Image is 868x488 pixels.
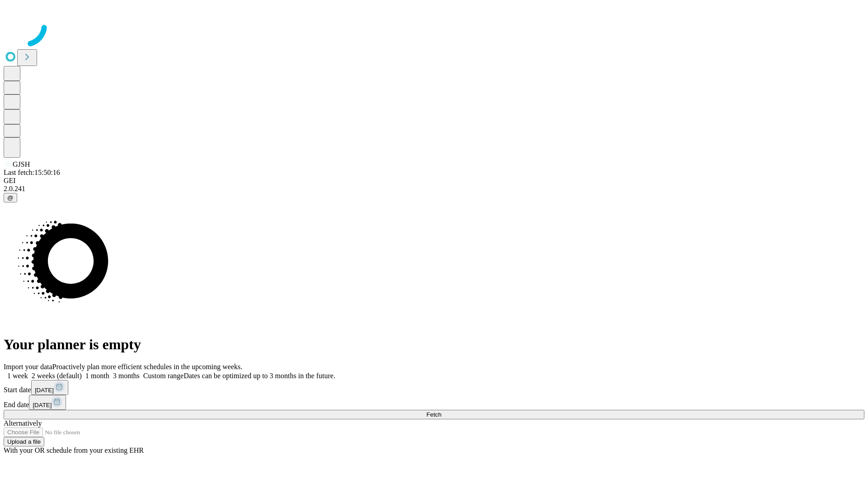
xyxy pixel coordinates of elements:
[7,194,14,201] span: @
[85,372,109,380] span: 1 month
[426,411,441,418] span: Fetch
[4,363,52,371] span: Import your data
[4,395,864,410] div: End date
[4,380,864,395] div: Start date
[32,372,82,380] span: 2 weeks (default)
[35,387,54,394] span: [DATE]
[4,419,42,427] span: Alternatively
[33,402,52,408] span: [DATE]
[7,372,28,380] span: 1 week
[4,193,17,202] button: @
[4,446,144,454] span: With your OR schedule from your existing EHR
[4,177,864,185] div: GEI
[31,380,68,395] button: [DATE]
[52,363,242,371] span: Proactively plan more efficient schedules in the upcoming weeks.
[4,185,864,193] div: 2.0.241
[29,395,66,410] button: [DATE]
[4,169,60,176] span: Last fetch: 15:50:16
[113,372,140,380] span: 3 months
[184,372,335,380] span: Dates can be optimized up to 3 months in the future.
[4,336,864,353] h1: Your planner is empty
[13,160,30,168] span: GJSH
[4,410,864,419] button: Fetch
[143,372,184,380] span: Custom range
[4,437,44,446] button: Upload a file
